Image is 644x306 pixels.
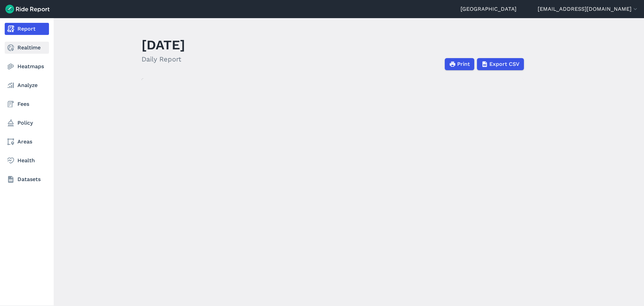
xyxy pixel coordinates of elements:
[457,60,470,68] span: Print
[489,60,520,68] span: Export CSV
[5,23,49,35] a: Report
[461,5,517,13] a: [GEOGRAPHIC_DATA]
[142,36,185,54] h1: [DATE]
[5,60,49,73] a: Heatmaps
[5,42,49,54] a: Realtime
[5,117,49,129] a: Policy
[477,58,524,70] button: Export CSV
[5,136,49,148] a: Areas
[5,5,50,13] img: Ride Report
[5,98,49,110] a: Fees
[5,155,49,167] a: Health
[5,173,49,185] a: Datasets
[5,79,49,91] a: Analyze
[538,5,639,13] button: [EMAIL_ADDRESS][DOMAIN_NAME]
[142,54,185,64] h2: Daily Report
[445,58,474,70] button: Print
